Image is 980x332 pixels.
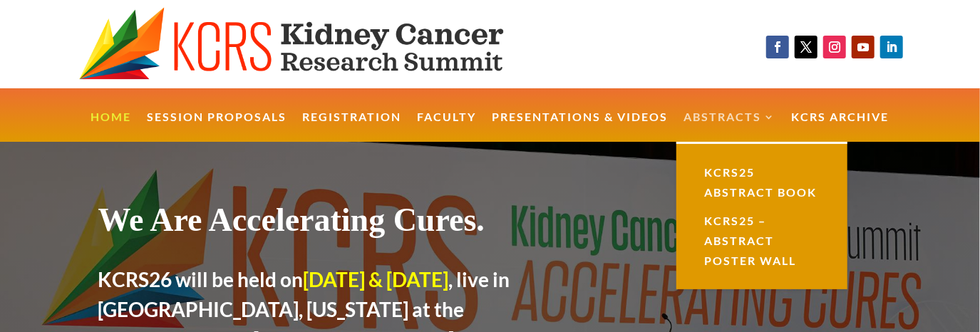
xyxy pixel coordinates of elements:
span: [DATE] & [DATE] [304,267,449,291]
a: Follow on Facebook [766,36,789,58]
a: KCRS25 – Abstract Poster Wall [691,207,833,275]
a: KCRS25 Abstract Book [691,158,833,207]
a: Presentations & Videos [492,112,669,142]
h1: We Are Accelerating Cures. [98,200,607,247]
a: Follow on LinkedIn [880,36,903,58]
a: Follow on Instagram [823,36,846,58]
a: Follow on X [795,36,817,58]
a: Follow on Youtube [852,36,875,58]
a: Session Proposals [148,112,287,142]
a: Abstracts [684,112,776,142]
a: KCRS Archive [792,112,889,142]
a: Registration [303,112,402,142]
a: Faculty [418,112,477,142]
img: KCRS generic logo wide [79,7,556,81]
a: Home [91,112,132,142]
